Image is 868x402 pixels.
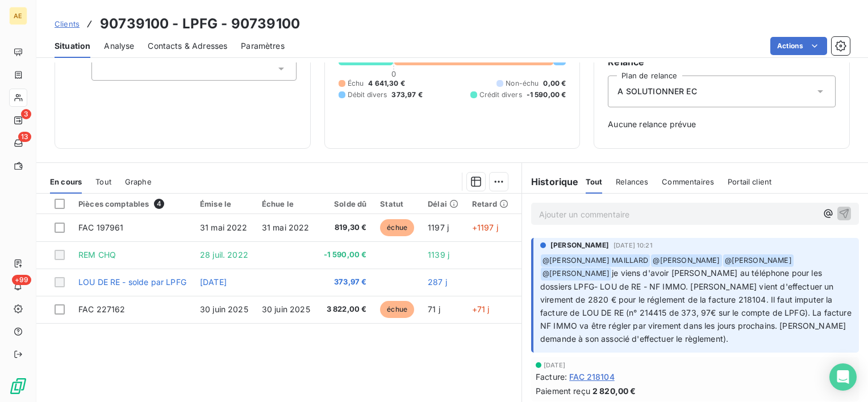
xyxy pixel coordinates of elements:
span: Tout [95,177,111,186]
input: Ajouter une valeur [101,64,110,74]
div: Statut [380,199,414,208]
span: FAC 218104 [569,371,615,383]
span: 0 [391,69,396,78]
span: 30 juin 2025 [262,304,310,314]
span: Échu [348,78,364,89]
span: A SOLUTIONNER EC [617,86,696,97]
span: Tout [586,177,603,186]
div: Solde dû [324,199,367,208]
span: Aucune relance prévue [608,119,836,130]
span: -1 590,00 € [324,249,367,261]
span: 71 j [428,304,440,314]
span: Relances [616,177,648,186]
span: [PERSON_NAME] [550,240,609,250]
a: Clients [55,18,80,30]
h6: Historique [522,175,579,189]
span: Analyse [104,40,134,52]
div: AE [9,7,27,25]
span: @ [PERSON_NAME] [541,267,611,280]
div: Délai [428,199,458,208]
span: Paramètres [241,40,285,52]
span: Commentaires [662,177,714,186]
span: @ [PERSON_NAME] [723,254,794,267]
span: Débit divers [348,90,387,100]
span: échue [380,301,414,318]
span: 373,97 € [391,90,422,100]
span: +99 [12,275,31,285]
span: [DATE] 10:21 [614,242,653,249]
span: 28 juil. 2022 [200,250,248,259]
span: 373,97 € [324,277,367,288]
span: 31 mai 2022 [200,223,248,232]
span: Graphe [125,177,152,186]
span: Facture : [536,371,567,383]
span: Crédit divers [479,90,522,100]
span: +71 j [472,304,490,314]
span: -1 590,00 € [527,90,566,100]
div: Pièces comptables [78,199,186,209]
span: LOU DE RE - solde par LPFG [78,277,186,287]
span: échue [380,219,414,236]
span: 3 [21,109,31,119]
span: 31 mai 2022 [262,223,310,232]
button: Actions [770,37,827,55]
span: En cours [50,177,82,186]
span: je viens d'avoir [PERSON_NAME] au téléphone pour les dossiers LPFG- LOU de RE - NF IMMO. [PERSON_... [540,268,854,343]
div: Émise le [200,199,248,208]
span: FAC 227162 [78,304,126,314]
span: [DATE] [200,277,227,287]
span: 30 juin 2025 [200,304,248,314]
span: Situation [55,40,90,52]
span: REM CHQ [78,250,116,259]
span: 0,00 € [543,78,566,89]
span: 3 822,00 € [324,304,367,315]
span: FAC 197961 [78,223,124,232]
span: 287 j [428,277,447,287]
span: 4 641,30 € [368,78,405,89]
span: +1197 j [472,223,498,232]
div: Retard [472,199,508,208]
span: @ [PERSON_NAME] [651,254,721,267]
span: 2 820,00 € [592,385,636,397]
div: Échue le [262,199,310,208]
h3: 90739100 - LPFG - 90739100 [100,14,300,34]
span: Portail client [728,177,771,186]
div: Open Intercom Messenger [829,363,857,391]
span: [DATE] [544,362,565,368]
span: Clients [55,19,80,28]
span: 13 [18,132,31,142]
span: 1197 j [428,223,449,232]
span: Paiement reçu [536,385,590,397]
span: @ [PERSON_NAME] MAILLARD [541,254,650,267]
span: 1139 j [428,250,449,259]
span: Non-échu [506,78,539,89]
span: 819,30 € [324,222,367,233]
img: Logo LeanPay [9,377,27,395]
span: 4 [154,199,164,209]
span: Contacts & Adresses [148,40,227,52]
